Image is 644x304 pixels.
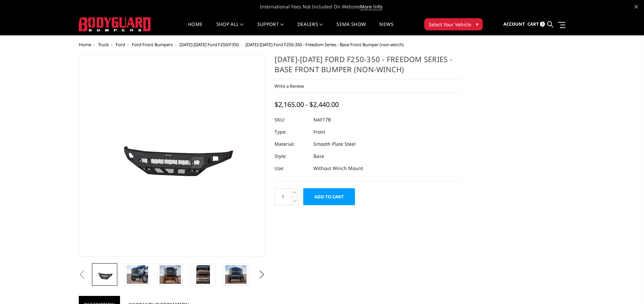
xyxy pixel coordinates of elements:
img: 2017-2022 Ford F250-350 - Freedom Series - Base Front Bumper (non-winch) [225,265,246,284]
dd: Smooth Plate Steel [313,138,356,150]
dd: NAF17B [313,114,331,126]
span: Select Your Vehicle [429,21,471,28]
h1: [DATE]-[DATE] Ford F250-350 - Freedom Series - Base Front Bumper (non-winch) [275,54,461,79]
span: [DATE]-[DATE] Ford F250-350 - Freedom Series - Base Front Bumper (non-winch) [245,42,404,48]
dt: SKU: [275,114,308,126]
span: Cart [527,21,539,27]
img: 2017-2022 Ford F250-350 - Freedom Series - Base Front Bumper (non-winch) [94,265,115,284]
button: Previous [77,270,87,280]
dd: Without Winch Mount [313,162,363,174]
img: 2017-2022 Ford F250-350 - Freedom Series - Base Front Bumper (non-winch) [160,265,181,284]
a: Dealers [297,22,323,35]
dt: Material: [275,138,308,150]
a: 2017-2022 Ford F250-350 - Freedom Series - Base Front Bumper (non-winch) [79,54,265,256]
a: Ford Front Bumpers [132,42,173,48]
img: BODYGUARD BUMPERS [79,17,151,31]
a: Cart 0 [527,15,545,33]
a: SEMA Show [336,22,366,35]
button: Next [257,270,267,280]
dd: Base [313,150,324,162]
img: 2017-2022 Ford F250-350 - Freedom Series - Base Front Bumper (non-winch) [87,115,256,195]
dd: Front [313,126,325,138]
a: More Info [360,3,382,10]
a: News [379,22,393,35]
dt: Use: [275,162,308,174]
span: 0 [540,22,545,27]
dt: Type: [275,126,308,138]
button: Select Your Vehicle [424,18,483,30]
a: Ford [116,42,125,48]
a: Truck [98,42,109,48]
a: Home [79,42,91,48]
dt: Style: [275,150,308,162]
input: Add to Cart [303,188,355,205]
a: Write a Review [275,83,304,89]
span: ▾ [476,21,478,28]
span: Account [503,21,525,27]
a: shop all [216,22,244,35]
a: Home [188,22,202,35]
a: Account [503,15,525,33]
a: [DATE]-[DATE] Ford F250/F350 [180,42,239,48]
span: $2,165.00 - $2,440.00 [275,100,339,109]
img: 2017-2022 Ford F250-350 - Freedom Series - Base Front Bumper (non-winch) [127,265,148,284]
a: Support [257,22,284,35]
img: Multiple lighting options [196,265,210,284]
